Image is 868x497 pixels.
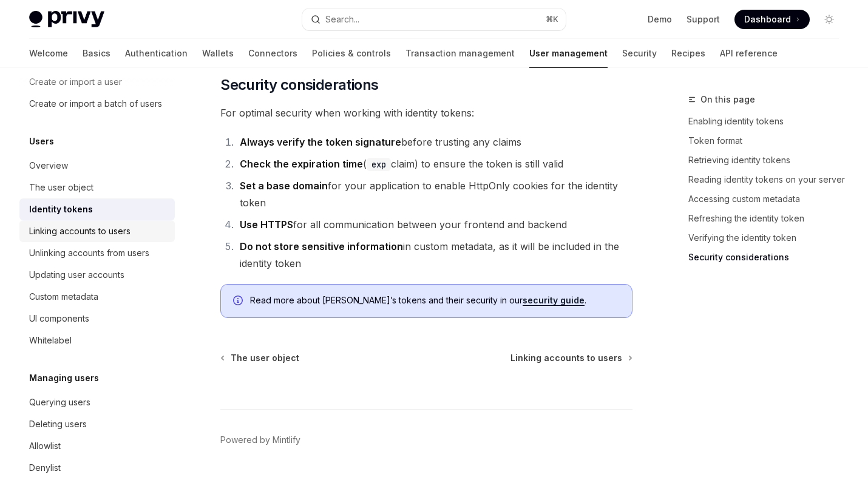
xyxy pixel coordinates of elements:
[744,13,791,25] span: Dashboard
[222,352,299,364] a: The user object
[734,10,810,29] a: Dashboard
[250,294,620,308] div: Read more about [PERSON_NAME]’s tokens and their security in our .
[29,289,98,304] div: Custom metadata
[19,220,175,242] a: Linking accounts to users
[19,457,175,479] a: Denylist
[29,461,61,475] div: Denylist
[312,39,391,68] a: Policies & controls
[125,39,188,68] a: Authentication
[248,39,297,68] a: Connectors
[720,39,778,68] a: API reference
[688,209,849,228] a: Refreshing the identity token
[29,333,72,348] div: Whitelabel
[236,155,632,172] li: ( claim) to ensure the token is still valid
[29,268,124,282] div: Updating user accounts
[688,248,849,267] a: Security considerations
[231,352,299,364] span: The user object
[405,39,515,68] a: Transaction management
[83,39,110,68] a: Basics
[19,413,175,435] a: Deleting users
[236,216,632,233] li: for all communication between your frontend and backend
[510,352,631,364] a: Linking accounts to users
[29,180,93,195] div: The user object
[29,439,61,453] div: Allowlist
[29,371,99,385] h5: Managing users
[688,170,849,189] a: Reading identity tokens on your server
[819,10,839,29] button: Toggle dark mode
[240,218,293,231] strong: Use HTTPS
[688,150,849,170] a: Retrieving identity tokens
[19,330,175,351] a: Whitelabel
[19,308,175,330] a: UI components
[19,435,175,457] a: Allowlist
[236,134,632,150] li: before trusting any claims
[240,180,328,192] strong: Set a base domain
[687,13,720,25] a: Support
[523,295,585,306] a: security guide
[19,391,175,413] a: Querying users
[233,296,245,308] svg: Info
[29,417,87,431] div: Deleting users
[29,202,93,217] div: Identity tokens
[236,177,632,211] li: for your application to enable HttpOnly cookies for the identity token
[19,155,175,177] a: Overview
[29,39,68,68] a: Welcome
[19,264,175,286] a: Updating user accounts
[240,158,363,170] strong: Check the expiration time
[688,112,849,131] a: Enabling identity tokens
[546,15,558,24] span: ⌘ K
[688,189,849,209] a: Accessing custom metadata
[29,158,68,173] div: Overview
[325,12,359,27] div: Search...
[220,75,378,95] span: Security considerations
[29,395,90,410] div: Querying users
[529,39,608,68] a: User management
[19,286,175,308] a: Custom metadata
[29,11,104,28] img: light logo
[19,93,175,115] a: Create or import a batch of users
[510,352,622,364] span: Linking accounts to users
[688,228,849,248] a: Verifying the identity token
[367,158,391,171] code: exp
[240,240,403,252] strong: Do not store sensitive information
[202,39,234,68] a: Wallets
[700,92,755,107] span: On this page
[29,224,131,238] div: Linking accounts to users
[236,238,632,272] li: in custom metadata, as it will be included in the identity token
[19,198,175,220] a: Identity tokens
[29,246,149,260] div: Unlinking accounts from users
[220,434,300,446] a: Powered by Mintlify
[688,131,849,150] a: Token format
[220,104,632,121] span: For optimal security when working with identity tokens:
[19,177,175,198] a: The user object
[240,136,401,148] strong: Always verify the token signature
[302,8,566,30] button: Search...⌘K
[29,134,54,149] h5: Users
[19,242,175,264] a: Unlinking accounts from users
[671,39,705,68] a: Recipes
[29,96,162,111] div: Create or import a batch of users
[29,311,89,326] div: UI components
[622,39,657,68] a: Security
[648,13,672,25] a: Demo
